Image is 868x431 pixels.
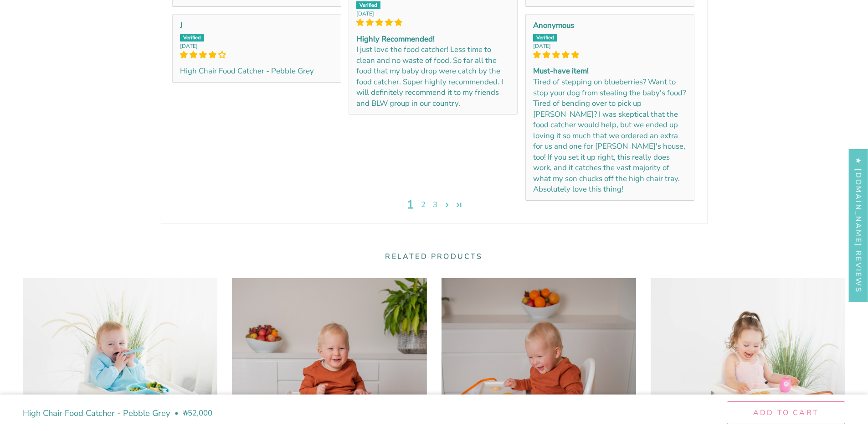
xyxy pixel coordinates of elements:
[23,407,170,419] h4: High Chair Food Catcher - Pebble Grey
[417,199,429,211] a: Page 2
[533,50,687,61] span: 5 star review
[533,42,687,50] span: [DATE]
[180,20,183,31] span: J
[183,407,212,419] span: ₩52,000
[356,44,510,109] p: I just love the food catcher! Less time to clean and no waste of food. So far all the food that m...
[533,66,687,77] b: Must-have item!
[441,199,453,211] a: Page 2
[533,20,574,31] span: Anonymous
[180,50,334,61] span: 4 star review
[453,199,465,211] a: Page 3
[180,66,334,77] p: High Chair Food Catcher - Pebble Grey
[849,149,868,301] div: Click to open Judge.me floating reviews tab
[180,42,334,50] span: [DATE]
[356,17,510,28] span: 5 star review
[385,251,483,264] span: Related products
[533,77,687,195] p: Tired of stepping on blueberries? Want to stop your dog from stealing the baby's food? Tired of b...
[429,199,441,211] a: Page 3
[356,10,510,17] span: [DATE]
[356,34,510,45] b: Highly Recommended!
[727,401,845,424] button: Add to cart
